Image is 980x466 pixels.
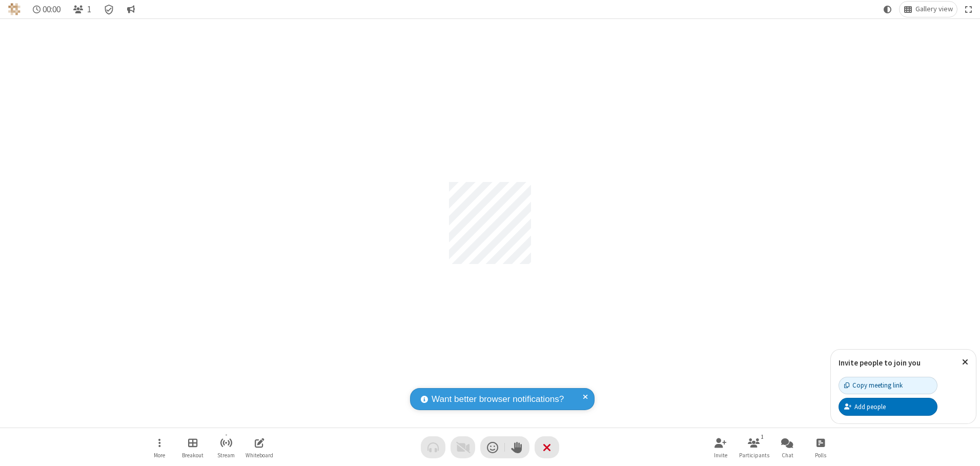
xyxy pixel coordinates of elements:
[758,432,767,441] div: 1
[705,433,736,462] button: Invite participants (Alt+I)
[122,2,139,17] button: Conversation
[961,2,976,17] button: Fullscreen
[421,436,445,458] button: Audio problem - check your Internet connection or call by phone
[839,398,937,415] button: Add people
[217,452,235,458] span: Stream
[69,2,95,17] button: Open participant list
[772,433,803,462] button: Open chat
[154,452,165,458] span: More
[900,2,957,17] button: Change layout
[954,350,976,375] button: Close popover
[915,5,953,13] span: Gallery view
[739,433,769,462] button: Open participant list
[782,452,793,458] span: Chat
[182,452,203,458] span: Breakout
[739,452,769,458] span: Participants
[177,433,208,462] button: Manage Breakout Rooms
[815,452,826,458] span: Polls
[432,393,564,406] span: Want better browser notifications?
[244,433,275,462] button: Open shared whiteboard
[505,436,529,458] button: Raise hand
[880,2,896,17] button: Using system theme
[839,377,937,394] button: Copy meeting link
[99,2,119,17] div: Meeting details Encryption enabled
[211,433,241,462] button: Start streaming
[87,5,91,14] span: 1
[480,436,505,458] button: Send a reaction
[844,380,903,390] div: Copy meeting link
[451,436,475,458] button: Video
[839,358,921,368] label: Invite people to join you
[805,433,836,462] button: Open poll
[714,452,727,458] span: Invite
[43,5,60,14] span: 00:00
[246,452,273,458] span: Whiteboard
[535,436,559,458] button: End or leave meeting
[29,2,65,17] div: Timer
[144,433,175,462] button: Open menu
[8,3,21,15] img: QA Selenium DO NOT DELETE OR CHANGE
